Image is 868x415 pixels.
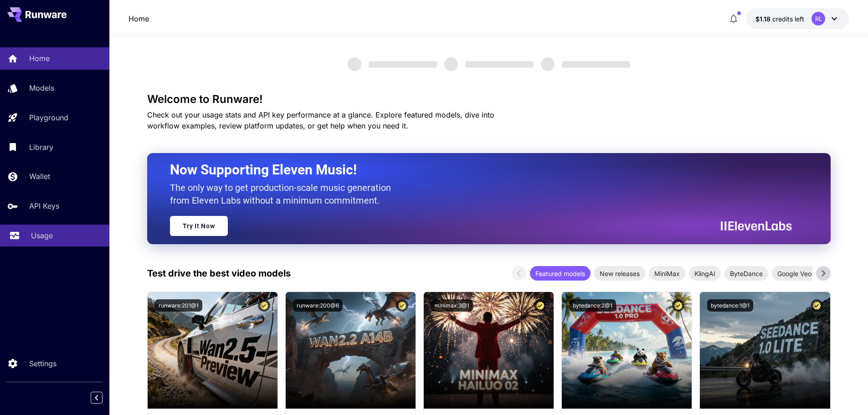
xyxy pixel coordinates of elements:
[128,13,149,24] a: Home
[170,216,228,236] a: Try It Now
[772,15,804,23] span: credits left
[29,171,50,182] p: Wallet
[812,12,825,26] div: RL
[396,299,408,312] button: Certified Model – Vetted for best performance and includes a commercial license.
[772,269,817,278] span: Google Veo
[772,266,817,281] div: Google Veo
[811,299,823,312] button: Certified Model – Vetted for best performance and includes a commercial license.
[755,15,772,23] span: $1.18
[594,266,645,281] div: New releases
[649,269,685,278] span: MiniMax
[29,82,54,93] p: Models
[530,269,591,278] span: Featured models
[147,110,494,130] span: Check out your usage stats and API key performance at a glance. Explore featured models, dive int...
[98,389,109,406] div: Collapse sidebar
[29,358,56,369] p: Settings
[424,292,554,409] img: alt
[147,93,831,106] h3: Welcome to Runware!
[649,266,685,281] div: MiniMax
[29,200,59,211] p: API Keys
[29,142,53,153] p: Library
[170,161,785,179] h2: Now Supporting Eleven Music!
[569,299,616,312] button: bytedance:2@1
[286,292,416,409] img: alt
[170,181,398,207] p: The only way to get production-scale music generation from Eleven Labs without a minimum commitment.
[128,13,149,24] nav: breadcrumb
[534,299,546,312] button: Certified Model – Vetted for best performance and includes a commercial license.
[258,299,270,312] button: Certified Model – Vetted for best performance and includes a commercial license.
[672,299,684,312] button: Certified Model – Vetted for best performance and includes a commercial license.
[147,266,291,280] p: Test drive the best video models
[746,8,849,29] button: $1.17607RL
[724,266,768,281] div: ByteDance
[724,269,768,278] span: ByteDance
[530,266,591,281] div: Featured models
[707,299,753,312] button: bytedance:1@1
[431,299,473,312] button: minimax:3@1
[700,292,830,409] img: alt
[91,392,103,404] button: Collapse sidebar
[689,266,721,281] div: KlingAI
[293,299,343,312] button: runware:200@6
[29,53,50,64] p: Home
[562,292,692,409] img: alt
[689,269,721,278] span: KlingAI
[31,230,53,241] p: Usage
[755,14,804,24] div: $1.17607
[155,299,202,312] button: runware:201@1
[29,112,68,123] p: Playground
[594,269,645,278] span: New releases
[148,292,277,409] img: alt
